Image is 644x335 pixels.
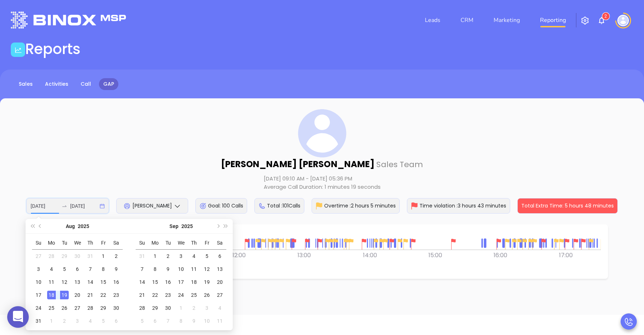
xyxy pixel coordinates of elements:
[162,263,174,276] td: 2025-09-09
[60,278,69,286] div: 12
[604,14,607,19] span: 2
[551,239,562,250] img: Marker
[162,237,174,250] th: Tu
[187,314,200,327] td: 2025-10-09
[514,239,525,250] img: Marker
[149,314,162,327] td: 2025-10-06
[562,239,572,250] img: Marker
[200,289,213,301] td: 2025-09-26
[222,219,230,233] button: Next year (Control + right)
[200,276,213,289] td: 2025-09-19
[200,250,213,263] td: 2025-09-05
[45,263,58,276] td: 2025-08-04
[71,250,84,263] td: 2025-07-30
[110,263,123,276] td: 2025-08-09
[99,265,108,273] div: 8
[45,276,58,289] td: 2025-08-11
[581,16,589,25] img: iconSetting
[214,219,222,233] button: Next month (PageDown)
[136,301,149,314] td: 2025-09-28
[213,263,226,276] td: 2025-09-13
[187,237,200,250] th: Th
[149,276,162,289] td: 2025-09-15
[34,252,43,260] div: 27
[34,317,43,325] div: 31
[136,289,149,301] td: 2025-09-21
[99,252,108,260] div: 1
[216,317,224,325] div: 11
[28,219,36,233] button: Last year (Control + left)
[371,239,381,250] img: Marker
[174,237,187,250] th: We
[151,252,159,260] div: 1
[252,239,263,250] img: Marker
[400,239,411,250] img: Marker
[11,12,126,28] img: logo
[62,203,67,209] span: to
[411,202,418,210] img: TimeViolation
[86,252,95,260] div: 31
[47,265,56,273] div: 4
[58,276,71,289] td: 2025-08-12
[376,159,423,170] span: Sales Team
[58,263,71,276] td: 2025-08-05
[86,265,95,273] div: 7
[86,291,95,299] div: 21
[586,239,597,250] img: Marker
[164,265,172,273] div: 9
[216,265,224,273] div: 13
[60,317,69,325] div: 2
[45,250,58,263] td: 2025-07-28
[71,314,84,327] td: 2025-09-03
[97,276,110,289] td: 2025-08-15
[269,239,280,250] img: Marker
[187,250,200,263] td: 2025-09-04
[71,276,84,289] td: 2025-08-13
[177,265,185,273] div: 10
[187,276,200,289] td: 2025-09-18
[386,239,397,250] img: Marker
[25,40,81,58] h1: Reports
[519,239,530,250] img: Marker
[174,250,187,263] td: 2025-09-03
[149,301,162,314] td: 2025-09-29
[517,198,618,214] div: Total Extra Time: 5 hours 48 minutes
[203,252,211,260] div: 5
[164,304,172,312] div: 30
[71,263,84,276] td: 2025-08-06
[97,263,110,276] td: 2025-08-08
[34,304,43,312] div: 24
[32,314,45,327] td: 2025-08-31
[138,278,146,286] div: 14
[31,202,59,210] input: Start date
[190,265,198,273] div: 11
[99,317,108,325] div: 5
[177,278,185,286] div: 17
[99,291,108,299] div: 22
[99,78,118,90] a: GAP
[32,263,45,276] td: 2025-08-03
[41,78,73,90] a: Activities
[380,239,391,250] img: Marker
[136,250,149,263] td: 2025-08-31
[174,276,187,289] td: 2025-09-17
[151,265,159,273] div: 8
[86,278,95,286] div: 14
[73,304,82,312] div: 27
[47,304,56,312] div: 25
[138,291,146,299] div: 21
[174,263,187,276] td: 2025-09-10
[571,239,581,250] img: Marker
[162,289,174,301] td: 2025-09-23
[32,276,45,289] td: 2025-08-10
[14,78,37,90] a: Sales
[177,317,185,325] div: 8
[376,239,387,250] img: Marker
[203,304,211,312] div: 3
[66,219,75,233] button: Choose a month
[169,219,178,233] button: Choose a month
[213,250,226,263] td: 2025-09-06
[343,239,354,250] img: Marker
[578,239,589,250] img: Marker
[177,291,185,299] div: 24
